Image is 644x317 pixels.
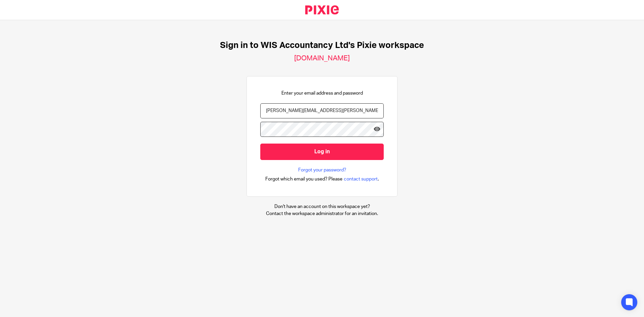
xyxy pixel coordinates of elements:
p: Contact the workspace administrator for an invitation. [266,210,378,217]
div: . [265,175,379,183]
p: Don't have an account on this workspace yet? [266,203,378,210]
span: contact support [344,176,378,182]
h2: [DOMAIN_NAME] [294,54,350,63]
span: Forgot which email you used? Please [265,176,342,182]
input: Log in [260,144,384,160]
a: Forgot your password? [298,167,346,173]
h1: Sign in to WIS Accountancy Ltd's Pixie workspace [220,40,424,51]
p: Enter your email address and password [281,90,363,97]
input: name@example.com [260,103,384,118]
